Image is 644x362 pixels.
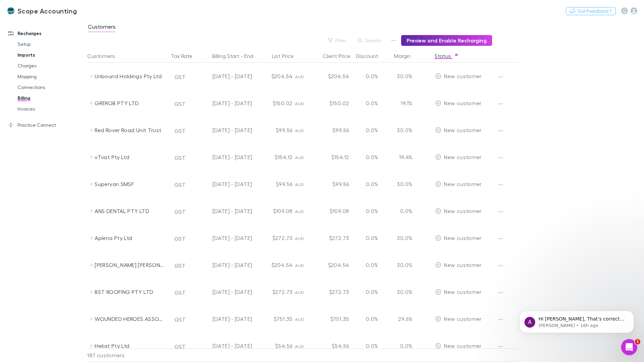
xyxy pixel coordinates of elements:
span: New customer [444,289,481,295]
div: Heliat Pty Ltd [95,332,166,359]
span: AUD [295,263,304,268]
div: $272.73 [311,278,352,305]
div: ANS DENTAL PTY LTDGST[DATE] - [DATE]$109.08AUD$109.080.0%0.0%EditNew customer [87,198,521,224]
button: Search [354,36,385,44]
button: Customers [87,49,123,63]
span: AUD [295,317,304,322]
div: 0.0% [352,278,392,305]
div: $109.08 [311,198,352,224]
p: 30.0% [395,261,412,269]
span: New customer [444,342,481,349]
div: Heliat Pty LtdGST[DATE] - [DATE]$54.56AUD$54.560.0%0.0%EditNew customer [87,332,521,359]
button: Filter [325,36,350,44]
div: $54.56 [255,332,295,359]
span: 1 [635,339,640,344]
span: AUD [295,182,304,187]
p: 30.0% [395,180,412,188]
p: Message from Alex, sent 16h ago [29,26,116,32]
div: Unbound Holdings Pty LtdGST[DATE] - [DATE]$204.54AUD$204.540.0%30.0%EditNew customer [87,63,521,90]
span: AUD [295,74,304,79]
div: $204.54 [311,63,352,90]
p: 0.0% [395,207,412,215]
p: 19.4% [395,153,412,161]
iframe: Intercom live chat [621,339,637,355]
div: Supervan SMSFGST[DATE] - [DATE]$99.56AUD$99.560.0%30.0%EditNew customer [87,171,521,198]
button: Billing Start - End [212,49,261,63]
div: vTvat Pty Ltd [95,144,166,171]
div: [DATE] - [DATE] [197,198,252,224]
button: Discount [356,49,386,63]
div: $204.54 [311,251,352,278]
span: AUD [295,236,304,241]
div: $54.56 [311,332,352,359]
button: GST [171,287,189,298]
span: New customer [444,235,481,241]
a: Invoices [11,103,91,114]
img: Scope Accounting's Logo [7,7,15,15]
button: GST [171,341,189,352]
div: Aplena Pty LtdGST[DATE] - [DATE]$272.73AUD$272.730.0%30.0%EditNew customer [87,224,521,251]
button: GST [171,260,189,271]
div: [DATE] - [DATE] [197,224,252,251]
a: Imports [11,50,91,60]
div: $751.35 [311,305,352,332]
div: 187 customers [87,349,168,362]
a: Connections [11,82,91,93]
span: Customers [88,23,116,32]
div: $109.08 [255,198,295,224]
div: [DATE] - [DATE] [197,251,252,278]
div: $154.12 [255,144,295,171]
div: [PERSON_NAME] [PERSON_NAME]GST[DATE] - [DATE]$204.54AUD$204.540.0%30.0%EditNew customer [87,251,521,278]
p: 30.0% [395,288,412,296]
span: New customer [444,154,481,160]
button: GST [171,233,189,244]
button: GST [171,206,189,217]
span: New customer [444,315,481,322]
div: [DATE] - [DATE] [197,171,252,198]
div: BST ROOFING PTY LTDGST[DATE] - [DATE]$272.73AUD$272.730.0%30.0%EditNew customer [87,278,521,305]
div: Red Rover Road Unit Trust [95,117,166,144]
div: 0.0% [352,251,392,278]
a: Billing [11,93,91,103]
div: 0.0% [352,144,392,171]
div: 0.0% [352,332,392,359]
div: [DATE] - [DATE] [197,305,252,332]
button: GST [171,125,189,136]
div: List Price [272,49,302,63]
div: $272.73 [255,278,295,305]
div: WOUNDED HEROES ASSOCIATION INC. [95,305,166,332]
a: Mapping [11,71,91,82]
div: 0.0% [352,305,392,332]
div: [DATE] - [DATE] [197,90,252,117]
button: Preview and Enable Recharging [401,35,492,46]
span: New customer [444,262,481,268]
span: AUD [295,290,304,295]
p: 29.6% [395,315,412,323]
div: Red Rover Road Unit TrustGST[DATE] - [DATE]$99.56AUD$99.560.0%30.0%EditNew customer [87,117,521,144]
a: Scope Accounting [3,3,81,19]
button: GST [171,152,189,163]
div: 0.0% [352,171,392,198]
div: $204.54 [255,63,295,90]
div: GREROB PTY LTDGST[DATE] - [DATE]$150.02AUD$150.020.0%19.1%EditNew customer [87,90,521,117]
p: 30.0% [395,234,412,242]
span: New customer [444,100,481,106]
div: [DATE] - [DATE] [197,332,252,359]
div: $751.35 [255,305,295,332]
div: 0.0% [352,117,392,144]
div: $272.73 [311,224,352,251]
span: AUD [295,101,304,106]
div: $99.56 [311,171,352,198]
p: 30.0% [395,126,412,134]
a: Charges [11,60,91,71]
div: $204.54 [255,251,295,278]
span: New customer [444,208,481,214]
span: AUD [295,209,304,214]
button: Status [434,49,459,63]
span: AUD [295,344,304,349]
div: $154.12 [311,144,352,171]
button: GST [171,314,189,325]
